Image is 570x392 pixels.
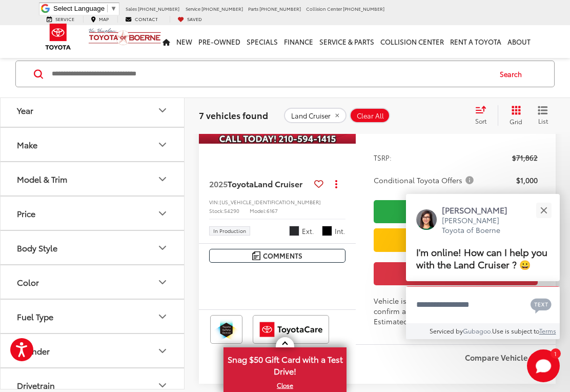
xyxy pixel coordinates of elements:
span: List [538,116,548,125]
a: Service & Parts: Opens in a new tab [316,25,377,58]
img: ToyotaCare Vic Vaughan Toyota of Boerne Boerne TX [255,317,327,342]
img: Toyota Safety Sense Vic Vaughan Toyota of Boerne Boerne TX [212,317,240,342]
span: Parts [248,5,258,12]
button: Select sort value [470,105,498,126]
button: YearYear [1,93,185,127]
a: Gubagoo. [463,326,492,335]
span: TSRP: [374,152,392,163]
span: Map [99,15,109,22]
span: [PHONE_NUMBER] [138,5,179,12]
span: ​ [107,5,108,12]
button: MakeMake [1,128,185,161]
span: dropdown dots [335,180,337,188]
a: Service [39,16,82,23]
span: 1 [554,351,557,356]
span: Service [55,15,74,22]
button: Search [490,61,537,87]
div: Cylinder [17,346,50,356]
div: Fuel Type [156,310,169,322]
span: [PHONE_NUMBER] [201,5,243,12]
span: Underground [289,226,299,236]
a: About [504,25,534,58]
div: Drivetrain [156,379,169,391]
span: Contact [135,15,158,22]
span: Land Cruiser [291,111,331,120]
div: Body Style [156,241,169,253]
span: 54290 [224,207,239,214]
span: Select Language [53,5,105,12]
span: $1,000 [516,175,538,185]
a: Home [159,25,173,58]
div: Body Style [17,243,57,252]
a: Check Availability [374,200,538,223]
input: Search by Make, Model, or Keyword [51,62,490,86]
span: [US_VEHICLE_IDENTIFICATION_NUMBER] [219,198,321,206]
label: Compare Vehicle [465,352,545,363]
span: Comments [263,251,302,261]
span: In Production [213,228,246,233]
span: Snag $50 Gift Card with a Test Drive! [225,348,345,380]
span: Toyota [228,178,254,189]
svg: Start Chat [527,349,560,382]
span: Ext. [302,226,314,236]
span: Black Leather [322,226,332,236]
div: Fuel Type [17,311,53,321]
button: Body StyleBody Style [1,231,185,264]
span: Collision Center [306,5,342,12]
div: Cylinder [156,344,169,357]
span: 2025 [209,178,228,189]
a: Select Language​ [53,5,117,12]
span: Int. [335,226,345,236]
span: [PHONE_NUMBER] [259,5,301,12]
button: Model & TrimModel & Trim [1,162,185,195]
span: Conditional Toyota Offers [374,175,476,185]
div: Price [156,207,169,219]
a: Specials [243,25,281,58]
button: Get Price Now [374,262,538,285]
span: VIN: [209,198,219,206]
span: Saved [187,15,202,22]
span: Sales [126,5,137,12]
p: [PERSON_NAME] Toyota of Boerne [442,215,518,236]
div: Vehicle is in build phase. Contact dealer to confirm availability. Estimated availability [DATE] [374,296,538,326]
button: Chat with SMS [527,293,555,316]
a: Contact [117,16,166,23]
span: Clear All [357,111,384,120]
a: 2025ToyotaLand Cruiser [209,178,310,189]
a: Pre-Owned [195,25,243,58]
div: Drivetrain [17,380,55,390]
div: Color [156,276,169,288]
a: Value Your Trade [374,228,538,251]
a: New [173,25,195,58]
img: Toyota [39,20,77,53]
button: PricePrice [1,197,185,230]
button: Actions [328,174,345,192]
span: Serviced by [430,326,463,335]
span: Model: [250,207,267,214]
span: Use is subject to [492,326,539,335]
a: Collision Center [377,25,447,58]
a: Rent a Toyota [447,25,504,58]
div: Close[PERSON_NAME][PERSON_NAME] Toyota of BoerneI'm online! How can I help you with the Land Crui... [406,194,560,339]
div: Model & Trim [156,172,169,185]
span: 6167 [267,207,278,214]
button: Clear All [350,108,390,123]
span: ▼ [110,5,117,12]
div: Year [156,104,169,116]
span: [PHONE_NUMBER] [343,5,384,12]
span: $71,862 [512,152,538,163]
span: Stock: [209,207,224,214]
button: Grid View [498,105,530,126]
div: Year [17,105,33,115]
button: Close [533,199,555,221]
button: Toggle Chat Window [527,349,560,382]
p: [PERSON_NAME] [442,204,518,215]
button: remove Land%20Cruiser [284,108,347,123]
button: Fuel TypeFuel Type [1,300,185,333]
button: Conditional Toyota Offers [374,175,477,185]
button: List View [530,105,556,126]
span: I'm online! How can I help you with the Land Cruiser ? 😀 [416,245,547,271]
span: Sort [475,116,486,125]
span: Land Cruiser [254,178,302,189]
